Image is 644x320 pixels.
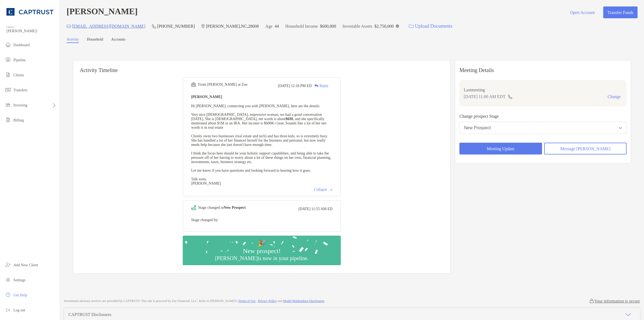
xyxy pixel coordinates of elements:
p: Your information is secure [594,299,640,304]
span: Investing [13,103,27,107]
div: Reply [312,83,328,89]
img: billing icon [5,117,11,123]
img: Info Icon [396,24,399,28]
p: [PHONE_NUMBER] [157,23,195,30]
p: Investment advisory services are provided by CAPTRUST . This site is powered by Zoe Financial, LL... [64,299,325,303]
img: Email Icon [67,25,71,28]
span: Transfers [13,88,27,92]
img: Phone Icon [152,24,156,28]
button: Meeting Update [459,143,542,154]
p: 44 [275,23,279,30]
a: Household [87,37,103,43]
button: New Prospect [459,122,627,134]
a: Activity [67,37,79,43]
img: Chevron icon [330,189,332,190]
span: Hi [PERSON_NAME], connecting you with [PERSON_NAME], here are the details: Very nice [DEMOGRAPHIC... [191,104,331,185]
span: 12:18 PM ED [291,84,312,88]
img: Event icon [191,82,196,87]
span: Add New Client [13,263,38,267]
span: [DATE] [278,84,290,88]
span: Settings [13,278,25,282]
div: CAPTRUST Disclosures [68,312,111,317]
p: Investable Assets [343,23,372,30]
span: Log out [13,308,25,312]
a: Accounts [111,37,126,43]
img: pipeline icon [5,56,11,63]
p: Age [265,23,273,30]
div: Collapse [314,188,332,192]
p: $600,000 [320,23,336,30]
img: logout icon [5,307,11,313]
span: [DATE] [298,207,310,211]
button: Transfer Funds [603,6,638,18]
img: button icon [409,24,414,28]
img: clients icon [5,71,11,78]
img: communication type [508,95,513,99]
p: Last meeting [464,87,622,93]
h6: Activity Timeline [73,60,450,73]
img: Open dropdown arrow [619,127,622,129]
span: Dashboard [13,43,30,47]
img: Event icon [191,205,196,210]
img: transfers icon [5,87,11,93]
div: From [PERSON_NAME] at Zoe [198,82,247,87]
div: Stage changed to [198,206,246,210]
img: CAPTRUST Logo [6,2,53,21]
img: Reply icon [314,84,319,88]
h4: [PERSON_NAME] [67,6,138,18]
p: Stage changed by: [191,217,332,223]
button: Open Account [566,6,599,18]
a: Model Marketplace Disclosures [283,299,324,303]
img: investing icon [5,102,11,108]
a: Terms of Use [238,299,255,303]
p: [DATE] 11:00 AM EDT [464,93,505,100]
div: [PERSON_NAME] is now in your pipeline. [213,255,310,261]
button: Change [606,94,622,99]
b: [PERSON_NAME] [191,95,222,99]
img: add_new_client icon [5,261,11,268]
strong: $6M [286,117,293,121]
div: 🎉 [256,239,268,247]
span: Clients [13,73,24,77]
span: [PERSON_NAME]! [6,29,57,33]
p: Household Income [285,23,318,30]
img: Confetti [183,236,341,261]
b: New Prospect [224,206,246,210]
p: Meeting Details [459,67,627,74]
div: New prospect! [241,247,283,255]
a: Upload Documents [405,20,456,32]
img: get-help icon [5,292,11,298]
span: Billing [13,118,24,122]
span: 11:55 AM ED [311,207,332,211]
img: dashboard icon [5,41,11,48]
p: [PERSON_NAME] , NC , 28608 [206,23,259,30]
span: Pipeline [13,58,26,62]
img: Location Icon [201,24,205,28]
a: Privacy Policy [258,299,277,303]
button: Message [PERSON_NAME] [544,143,627,154]
p: [EMAIL_ADDRESS][DOMAIN_NAME] [72,23,145,30]
p: Change prospect Stage [459,113,627,120]
div: New Prospect [464,125,491,130]
img: icon arrow [625,311,631,318]
p: $2,750,000 [374,23,394,30]
span: Get Help [13,293,27,297]
img: settings icon [5,276,11,283]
